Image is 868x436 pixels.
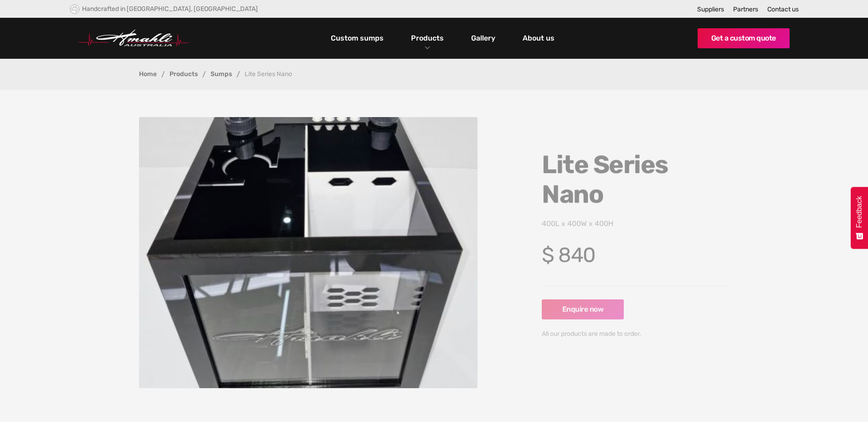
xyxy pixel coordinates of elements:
[851,187,868,249] button: Feedback - Show survey
[767,5,799,13] a: Contact us
[855,196,863,228] span: Feedback
[733,5,758,13] a: Partners
[139,117,478,388] a: open lightbox
[139,117,478,388] img: Lite Series Nano
[79,30,188,47] img: Hmahli Australia Logo
[169,71,198,77] a: Products
[79,30,188,47] a: home
[542,243,729,267] h4: $ 840
[404,18,451,59] div: Products
[211,71,232,77] a: Sumps
[542,299,624,319] a: Enquire now
[698,28,790,48] a: Get a custom quote
[697,5,724,13] a: Suppliers
[409,31,446,45] a: Products
[245,71,292,77] div: Lite Series Nano
[329,31,386,46] a: Custom sumps
[520,31,557,46] a: About us
[542,328,729,339] div: All our products are made to order.
[469,31,498,46] a: Gallery
[139,71,157,77] a: Home
[542,150,729,209] h1: Lite Series Nano
[542,218,729,229] p: 400L x 400W x 400H
[82,5,258,13] div: Handcrafted in [GEOGRAPHIC_DATA], [GEOGRAPHIC_DATA]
